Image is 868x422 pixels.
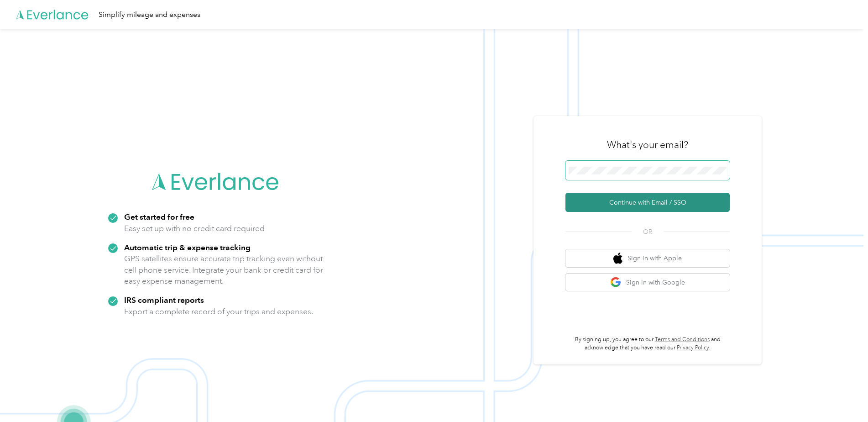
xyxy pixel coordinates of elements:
[99,9,200,21] div: Simplify mileage and expenses
[632,227,664,237] span: OR
[565,274,730,291] button: google logoSign in with Google
[124,212,194,222] strong: Get started for free
[124,243,251,252] strong: Automatic trip & expense tracking
[677,344,709,351] a: Privacy Policy
[565,193,730,212] button: Continue with Email / SSO
[124,223,265,234] p: Easy set up with no credit card required
[655,336,710,343] a: Terms and Conditions
[565,336,730,352] p: By signing up, you agree to our and acknowledge that you have read our .
[124,306,313,317] p: Export a complete record of your trips and expenses.
[613,253,622,264] img: apple logo
[565,249,730,267] button: apple logoSign in with Apple
[610,277,622,288] img: google logo
[607,138,688,151] h3: What's your email?
[124,295,204,305] strong: IRS compliant reports
[124,253,324,287] p: GPS satellites ensure accurate trip tracking even without cell phone service. Integrate your bank...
